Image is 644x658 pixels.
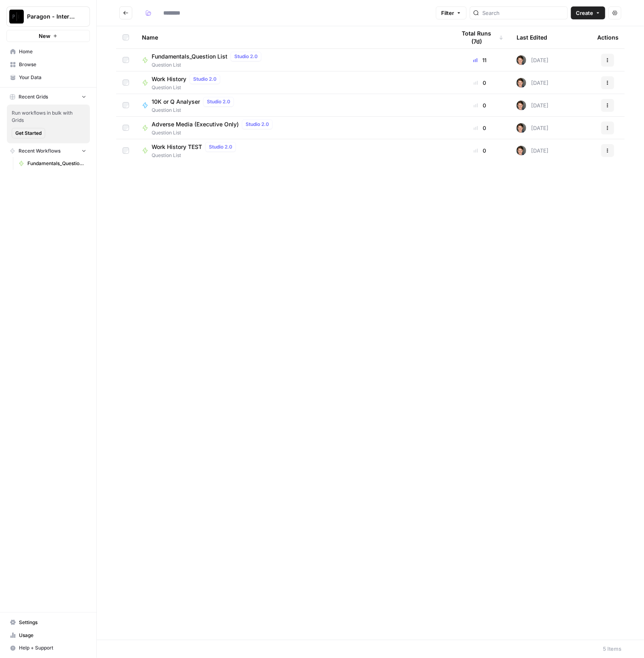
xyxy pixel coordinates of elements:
button: Help + Support [6,642,90,655]
button: Recent Grids [6,91,90,103]
div: 11 [456,56,504,64]
a: Adverse Media (Executive Only)Studio 2.0Question List [142,119,443,136]
div: 0 [456,147,504,155]
div: 0 [456,79,504,87]
button: Go back [119,6,132,19]
span: Help + Support [19,645,86,652]
div: [DATE] [517,55,548,65]
span: Question List [152,152,239,159]
div: [DATE] [517,146,548,155]
span: Adverse Media (Executive Only) [152,120,239,128]
a: Work HistoryStudio 2.0Question List [142,74,443,91]
div: Last Edited [517,26,547,48]
div: 0 [456,101,504,109]
span: Recent Workflows [19,147,60,155]
span: Settings [19,619,86,626]
div: [DATE] [517,101,548,110]
a: Work History TESTStudio 2.0Question List [142,142,443,159]
img: qw00ik6ez51o8uf7vgx83yxyzow9 [517,123,526,133]
span: Recent Grids [19,93,48,101]
button: Get Started [12,128,45,138]
span: Filter [441,9,454,17]
span: Question List [152,129,276,136]
span: Studio 2.0 [193,75,217,83]
div: 5 Items [603,645,621,653]
img: qw00ik6ez51o8uf7vgx83yxyzow9 [517,101,526,110]
span: Studio 2.0 [246,121,269,128]
a: Fundamentals_Question ListStudio 2.0Question List [142,52,443,69]
span: Work History TEST [152,143,202,151]
a: Home [6,45,90,58]
a: Fundamentals_Question List [15,157,90,170]
span: Your Data [19,74,86,81]
button: Recent Workflows [6,145,90,157]
span: Fundamentals_Question List [152,52,227,61]
a: Your Data [6,71,90,84]
span: Create [576,9,593,17]
img: qw00ik6ez51o8uf7vgx83yxyzow9 [517,78,526,88]
img: qw00ik6ez51o8uf7vgx83yxyzow9 [517,146,526,155]
button: New [6,30,90,42]
div: Actions [597,26,619,48]
span: Paragon - Internal Usage [27,13,76,21]
span: Studio 2.0 [207,98,230,105]
span: Work History [152,75,186,83]
a: Usage [6,629,90,642]
button: Filter [436,6,467,19]
img: Paragon - Internal Usage Logo [9,9,24,24]
a: Settings [6,616,90,629]
span: Studio 2.0 [209,143,232,151]
span: New [39,32,50,40]
div: 0 [456,124,504,132]
div: [DATE] [517,123,548,133]
span: Question List [152,107,237,114]
span: Usage [19,632,86,639]
span: Home [19,48,86,55]
button: Create [571,6,605,19]
span: Question List [152,84,223,91]
div: Total Runs (7d) [456,26,504,48]
div: [DATE] [517,78,548,88]
a: 10K or Q AnalyserStudio 2.0Question List [142,97,443,114]
span: Browse [19,61,86,68]
span: Get Started [15,130,42,137]
button: Workspace: Paragon - Internal Usage [6,6,90,27]
input: Search [482,9,564,17]
span: Fundamentals_Question List [27,160,86,167]
span: Run workflows in bulk with Grids [12,109,85,124]
img: qw00ik6ez51o8uf7vgx83yxyzow9 [517,55,526,65]
a: Browse [6,58,90,71]
span: Question List [152,61,265,69]
span: 10K or Q Analyser [152,98,200,106]
span: Studio 2.0 [234,53,258,60]
div: Name [142,26,443,48]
